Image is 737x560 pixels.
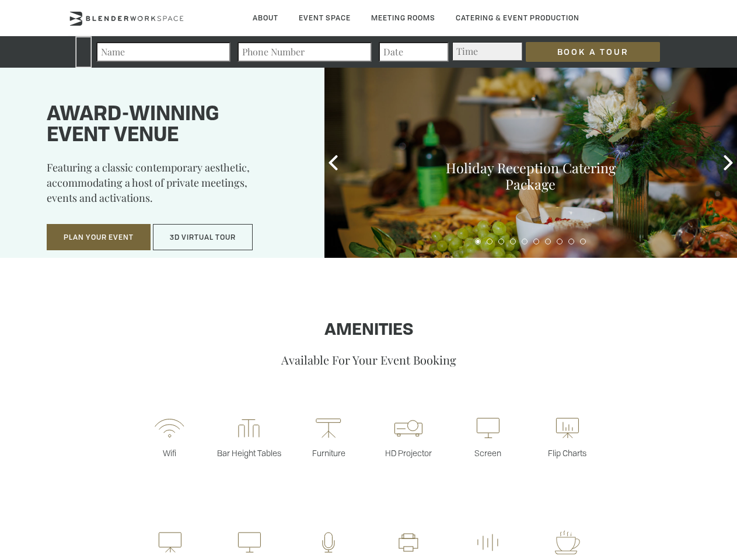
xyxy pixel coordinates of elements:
[47,104,295,146] h1: Award-winning event venue
[289,447,368,459] p: Furniture
[528,447,607,459] p: Flip Charts
[37,321,700,340] h1: Amenities
[130,447,209,459] p: Wifi
[446,159,616,193] a: Holiday Reception Catering Package
[209,447,289,459] p: Bar Height Tables
[237,42,372,62] input: Phone Number
[153,224,253,251] button: 3D Virtual Tour
[96,42,230,62] input: Name
[47,224,151,251] button: Plan Your Event
[37,352,700,367] p: Available For Your Event Booking
[526,42,660,62] input: Book a Tour
[47,160,295,213] p: Featuring a classic contemporary aesthetic, accommodating a host of private meetings, events and ...
[448,447,528,459] p: Screen
[369,447,448,459] p: HD Projector
[379,42,449,62] input: Date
